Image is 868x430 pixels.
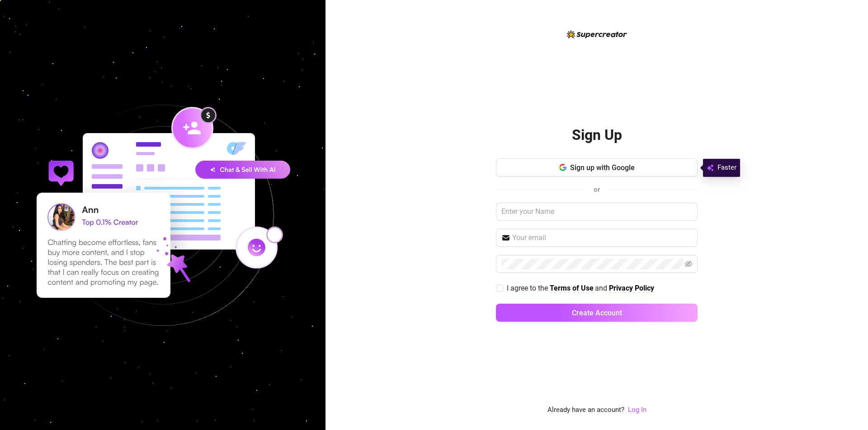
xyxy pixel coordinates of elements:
[609,284,654,293] a: Privacy Policy
[496,158,698,176] button: Sign up with Google
[496,304,698,322] button: Create Account
[595,284,609,292] span: and
[609,284,654,292] strong: Privacy Policy
[717,162,736,173] span: Faster
[572,126,622,144] h2: Sign Up
[512,232,692,243] input: Your email
[570,163,635,172] span: Sign up with Google
[628,406,646,414] a: Log In
[685,260,692,268] span: eye-invisible
[567,30,627,38] img: logo-BBDzfeDw.svg
[496,203,698,221] input: Enter your Name
[6,59,319,371] img: signup-background-D0MIrEPF.svg
[550,284,594,292] strong: Terms of Use
[628,405,646,416] a: Log In
[507,284,550,292] span: I agree to the
[572,309,622,317] span: Create Account
[707,162,714,173] img: svg%3e
[594,185,600,194] span: or
[547,405,624,416] span: Already have an account?
[550,284,594,293] a: Terms of Use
